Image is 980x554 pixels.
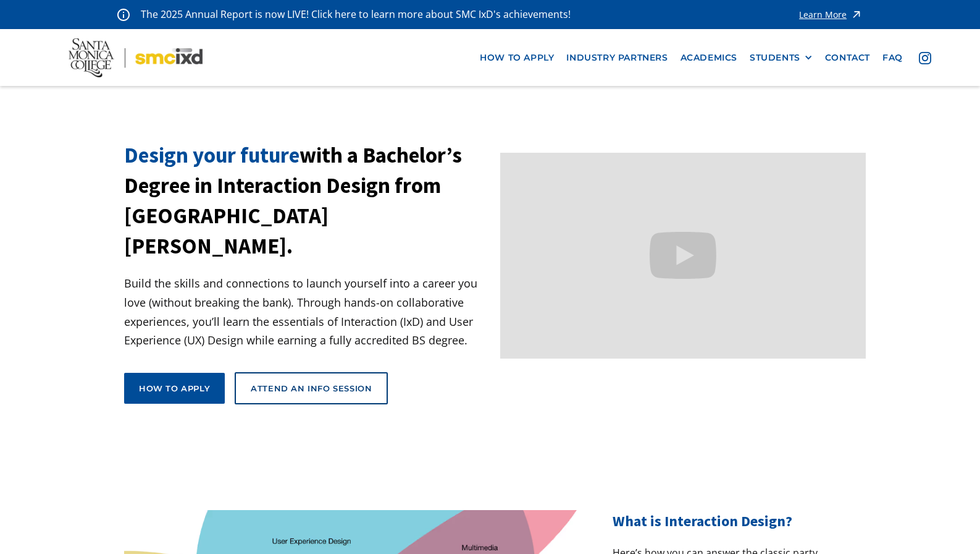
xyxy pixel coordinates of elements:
div: How to apply [139,383,210,394]
img: icon - arrow - alert [850,6,863,23]
h2: What is Interaction Design? [613,510,856,532]
div: Learn More [799,11,847,19]
a: how to apply [474,46,560,69]
div: STUDENTS [750,53,813,63]
p: The 2025 Annual Report is now LIVE! Click here to learn more about SMC IxD's achievements! [141,6,572,23]
div: STUDENTS [750,53,800,63]
div: Attend an Info Session [251,383,372,394]
a: Attend an Info Session [235,372,388,404]
img: Santa Monica College - SMC IxD logo [69,38,203,77]
iframe: Design your future with a Bachelor's Degree in Interaction Design from Santa Monica College [500,153,866,359]
a: Academics [674,46,743,69]
img: icon - instagram [919,52,931,64]
a: How to apply [124,373,225,404]
h1: with a Bachelor’s Degree in Interaction Design from [GEOGRAPHIC_DATA][PERSON_NAME]. [124,140,490,262]
a: faq [876,46,909,69]
a: contact [819,46,876,69]
a: industry partners [560,46,674,69]
span: Design your future [124,142,299,169]
a: Learn More [799,6,863,23]
img: icon - information - alert [117,8,130,21]
p: Build the skills and connections to launch yourself into a career you love (without breaking the ... [124,274,490,349]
